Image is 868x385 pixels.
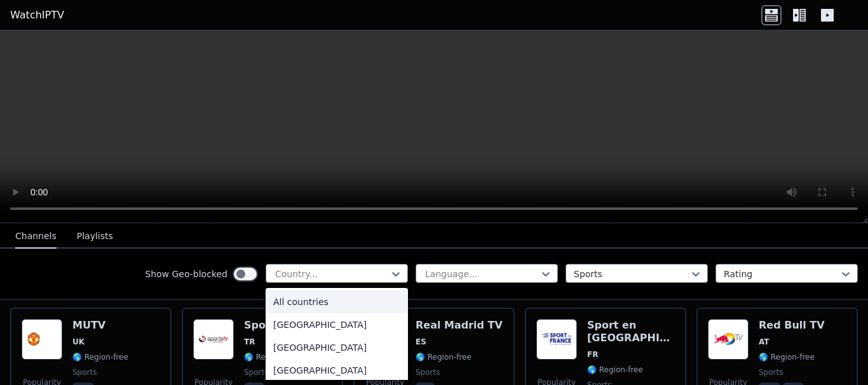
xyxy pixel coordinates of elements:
span: sports [416,367,440,377]
h6: MUTV [72,319,128,332]
span: 🌎 Region-free [244,352,300,362]
img: Sport en France [536,319,577,360]
img: MUTV [22,319,62,360]
a: WatchIPTV [10,8,64,23]
button: Playlists [77,225,113,249]
h6: Real Madrid TV [416,319,503,332]
span: 🌎 Region-free [759,352,815,362]
span: AT [759,337,770,347]
span: sports [244,367,268,377]
button: Channels [15,225,57,249]
label: Show Geo-blocked [145,268,227,280]
span: TR [244,337,255,347]
div: [GEOGRAPHIC_DATA] [266,359,408,382]
img: Red Bull TV [708,319,749,360]
span: sports [72,367,97,377]
div: All countries [266,290,408,313]
span: ES [416,337,426,347]
span: 🌎 Region-free [416,352,471,362]
span: 🌎 Region-free [72,352,128,362]
img: Sports TV [193,319,234,360]
span: 🌎 Region-free [587,365,643,375]
span: sports [759,367,783,377]
div: [GEOGRAPHIC_DATA] [266,313,408,336]
span: UK [72,337,85,347]
div: [GEOGRAPHIC_DATA] [266,336,408,359]
h6: Red Bull TV [759,319,825,332]
h6: Sports TV [244,319,300,332]
h6: Sport en [GEOGRAPHIC_DATA] [587,319,675,344]
span: FR [587,349,598,360]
